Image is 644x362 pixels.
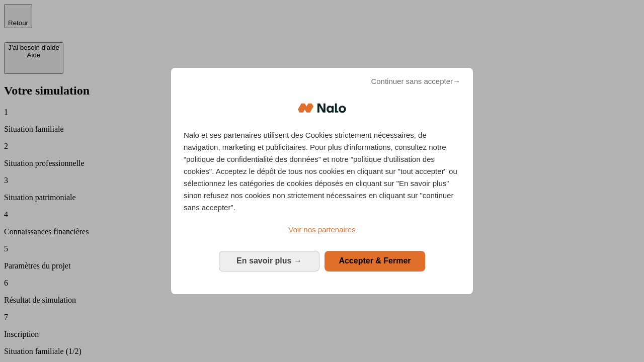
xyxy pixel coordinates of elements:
[184,129,460,214] p: Nalo et ses partenaires utilisent des Cookies strictement nécessaires, de navigation, marketing e...
[298,93,346,123] img: Logo
[371,75,460,87] span: Continuer sans accepter→
[219,251,319,271] button: En savoir plus: Configurer vos consentements
[171,68,473,294] div: Bienvenue chez Nalo Gestion du consentement
[339,256,411,265] span: Accepter & Fermer
[184,224,460,236] a: Voir nos partenaires
[288,225,355,234] span: Voir nos partenaires
[236,256,302,265] span: En savoir plus →
[325,251,425,271] button: Accepter & Fermer: Accepter notre traitement des données et fermer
